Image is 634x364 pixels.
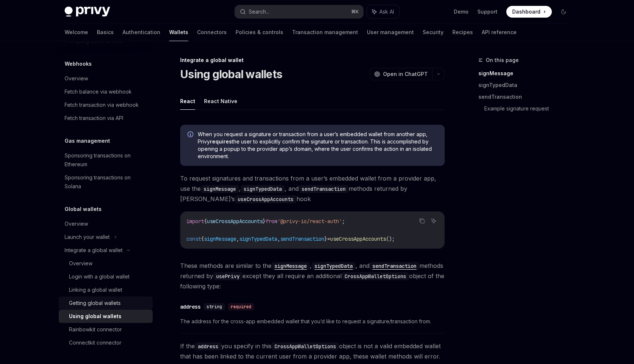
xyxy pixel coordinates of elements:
[417,216,427,226] button: Copy the contents from the code block
[65,205,102,214] h5: Global wallets
[299,185,349,193] code: sendTransaction
[65,101,139,109] div: Fetch transaction via webhook
[327,236,330,242] span: =
[249,7,269,16] div: Search...
[201,185,239,193] code: signMessage
[207,304,222,310] span: string
[97,23,114,41] a: Basics
[195,342,221,350] code: address
[369,262,419,269] a: sendTransaction
[280,236,324,242] span: sendTransaction
[59,296,153,310] a: Getting global wallets
[59,112,153,125] a: Fetch transaction via API
[59,310,153,323] a: Using global wallets
[478,68,575,79] a: signMessage
[59,257,153,270] a: Overview
[65,7,110,17] img: dark logo
[65,219,88,228] div: Overview
[210,138,232,145] strong: requires
[207,218,263,225] span: useCrossAppAccounts
[180,341,445,361] span: If the you specify in this object is not a valid embedded wallet that has been linked to the curr...
[65,74,88,83] div: Overview
[65,136,110,145] h5: Gas management
[367,23,414,41] a: User management
[452,23,473,41] a: Recipes
[59,85,153,98] a: Fetch balance via webhook
[65,23,88,41] a: Welcome
[478,91,575,103] a: sendTransaction
[266,218,277,225] span: from
[292,23,358,41] a: Transaction management
[213,272,243,280] code: usePrivy
[69,285,122,294] div: Linking a global wallet
[59,149,153,171] a: Sponsoring transactions on Ethereum
[59,336,153,349] a: Connectkit connector
[59,270,153,283] a: Login with a global wallet
[180,92,195,110] button: React
[123,23,160,41] a: Authentication
[272,262,310,270] code: signMessage
[486,56,519,65] span: On this page
[201,236,204,242] span: {
[69,325,122,334] div: Rainbowkit connector
[477,8,498,15] a: Support
[369,68,432,80] button: Open in ChatGPT
[454,8,469,15] a: Demo
[484,103,575,114] a: Example signature request
[59,323,153,336] a: Rainbowkit connector
[311,262,356,270] code: signTypedData
[277,236,280,242] span: ,
[180,303,201,310] div: address
[423,23,444,41] a: Security
[69,312,121,321] div: Using global wallets
[236,23,283,41] a: Policies & controls
[65,233,110,241] div: Launch your wallet
[65,246,123,255] div: Integrate a global wallet
[330,236,386,242] span: useCrossAppAccounts
[558,6,569,18] button: Toggle dark mode
[69,338,121,347] div: Connectkit connector
[351,9,359,15] span: ⌘ K
[204,92,237,110] button: React Native
[65,151,148,169] div: Sponsoring transactions on Ethereum
[239,236,277,242] span: signTypedData
[59,171,153,193] a: Sponsoring transactions on Solana
[197,23,227,41] a: Connectors
[342,218,345,225] span: ;
[235,195,296,203] code: useCrossAppAccounts
[198,131,437,160] span: When you request a signature or transaction from a user’s embedded wallet from another app, Privy...
[228,303,254,310] div: required
[59,72,153,85] a: Overview
[482,23,517,41] a: API reference
[180,68,282,81] h1: Using global wallets
[386,236,395,242] span: ();
[180,317,445,326] span: The address for the cross-app embedded wallet that you’d like to request a signature/transaction ...
[186,236,201,242] span: const
[367,5,399,18] button: Ask AI
[65,59,92,68] h5: Webhooks
[204,236,236,242] span: signMessage
[180,261,445,291] span: These methods are similar to the , , and methods returned by except they all require an additiona...
[383,70,428,78] span: Open in ChatGPT
[69,259,92,268] div: Overview
[69,299,121,307] div: Getting global wallets
[478,79,575,91] a: signTypedData
[429,216,438,226] button: Ask AI
[236,236,239,242] span: ,
[65,114,123,123] div: Fetch transaction via API
[204,218,207,225] span: {
[272,262,310,269] a: signMessage
[180,57,445,64] div: Integrate a global wallet
[186,218,204,225] span: import
[379,8,394,15] span: Ask AI
[369,262,419,270] code: sendTransaction
[65,173,148,191] div: Sponsoring transactions on Solana
[512,8,540,15] span: Dashboard
[169,23,188,41] a: Wallets
[324,236,327,242] span: }
[277,218,342,225] span: '@privy-io/react-auth'
[59,217,153,230] a: Overview
[506,6,552,18] a: Dashboard
[65,87,132,96] div: Fetch balance via webhook
[311,262,356,269] a: signTypedData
